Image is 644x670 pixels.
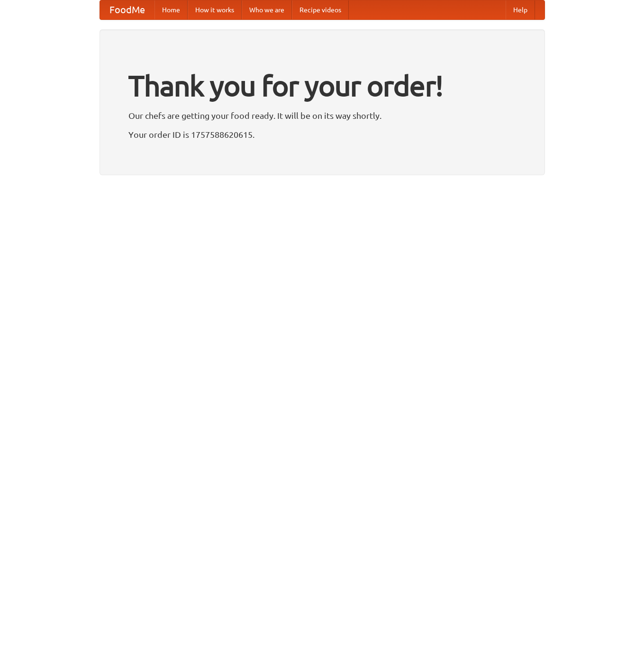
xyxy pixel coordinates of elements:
a: Home [154,0,188,19]
a: Help [506,0,535,19]
p: Our chefs are getting your food ready. It will be on its way shortly. [128,108,516,123]
a: Who we are [242,0,292,19]
a: Recipe videos [292,0,349,19]
p: Your order ID is 1757588620615. [128,127,516,142]
a: FoodMe [100,0,154,19]
a: How it works [188,0,242,19]
h1: Thank you for your order! [128,63,516,108]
